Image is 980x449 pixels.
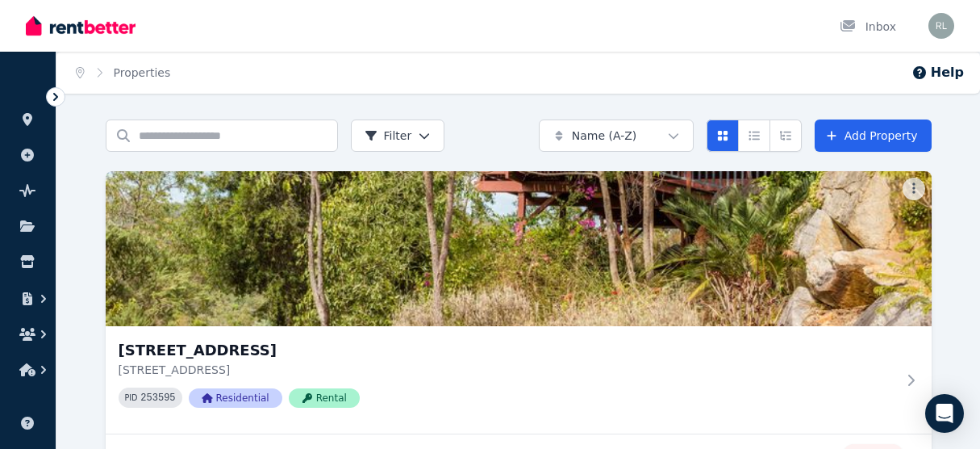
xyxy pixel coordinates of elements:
button: More options [903,178,925,200]
button: Card view [707,120,739,152]
span: Rental [289,388,360,408]
h3: [STREET_ADDRESS] [119,339,896,362]
div: View options [707,120,802,152]
img: RentBetter [26,14,136,38]
div: Inbox [840,19,896,35]
span: Residential [189,388,282,408]
img: Revital Lurie [928,13,954,39]
a: 11 Approach Road, Boya[STREET_ADDRESS][STREET_ADDRESS]PID 253595ResidentialRental [106,171,932,434]
a: Properties [114,66,171,79]
button: Name (A-Z) [539,120,694,152]
code: 253595 [140,392,175,404]
nav: Breadcrumb [56,52,190,94]
button: Filter [351,120,445,152]
button: Help [911,63,964,82]
button: Expanded list view [769,120,802,152]
span: Name (A-Z) [572,128,637,144]
img: 11 Approach Road, Boya [106,171,932,326]
button: Compact list view [738,120,770,152]
a: Add Property [815,120,932,152]
p: [STREET_ADDRESS] [119,362,896,378]
span: Filter [365,128,412,144]
div: Open Intercom Messenger [925,394,964,433]
small: PID [125,393,138,402]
